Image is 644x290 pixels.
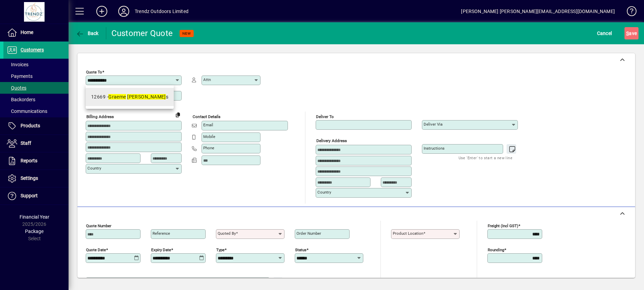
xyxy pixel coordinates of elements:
mat-label: Deliver via [424,122,442,127]
mat-label: Status [295,247,306,252]
a: Backorders [3,94,69,105]
span: Reports [21,158,37,163]
span: Staff [21,140,31,146]
a: Products [3,117,69,135]
mat-hint: Use 'Enter' to start a new line [459,154,512,162]
div: Trendz Outdoors Limited [135,6,189,17]
span: NEW [182,31,191,36]
span: Backorders [7,97,35,102]
mat-label: Quote To [86,70,102,74]
div: Customer Quote [111,28,173,39]
mat-option: 12669 - Graeme Jones [86,88,174,106]
button: Copy to Delivery address [172,109,183,120]
span: Communications [7,108,47,114]
a: Payments [3,70,69,82]
a: Communications [3,105,69,117]
mat-label: Reference [153,231,170,236]
span: Customers [21,47,44,53]
a: Quotes [3,82,69,94]
mat-label: Rounding [488,247,504,252]
mat-label: Instructions [424,146,445,151]
span: Cancel [597,28,612,39]
span: Home [21,30,33,35]
span: Support [21,193,38,198]
a: Settings [3,170,69,187]
mat-label: Country [317,190,331,195]
span: Package [25,229,44,234]
mat-label: Attn [203,77,211,82]
mat-label: Country [87,166,101,171]
mat-label: Type [216,247,224,252]
div: 12669 - s [91,93,168,101]
button: Back [74,27,100,39]
a: Staff [3,135,69,152]
mat-label: Order number [296,231,321,236]
mat-label: Email [203,123,213,127]
mat-label: Mobile [203,134,215,139]
span: Invoices [7,62,28,67]
em: Graeme [108,94,126,100]
a: Invoices [3,59,69,70]
a: Home [3,24,69,41]
button: Cancel [595,27,614,39]
mat-label: Quote date [86,247,106,252]
span: Financial Year [20,214,49,220]
mat-label: Deliver To [316,114,334,119]
button: Profile [113,5,135,18]
mat-label: Freight (incl GST) [488,223,518,228]
mat-label: Expiry date [151,247,171,252]
app-page-header-button: Back [69,27,106,39]
a: Support [3,187,69,205]
span: Products [21,123,40,128]
mat-label: Product location [393,231,423,236]
div: [PERSON_NAME] [PERSON_NAME][EMAIL_ADDRESS][DOMAIN_NAME] [461,6,615,17]
a: Knowledge Base [622,1,635,24]
mat-label: Quote number [86,223,111,228]
span: S [626,31,629,36]
a: Reports [3,152,69,170]
span: Settings [21,175,38,181]
mat-label: Quoted by [218,231,236,236]
span: Back [76,31,99,36]
button: Add [91,5,113,18]
span: Payments [7,73,33,79]
mat-label: Phone [203,146,214,150]
button: Save [624,27,639,39]
em: [PERSON_NAME] [127,94,166,100]
span: Quotes [7,85,26,91]
span: ave [626,28,637,39]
